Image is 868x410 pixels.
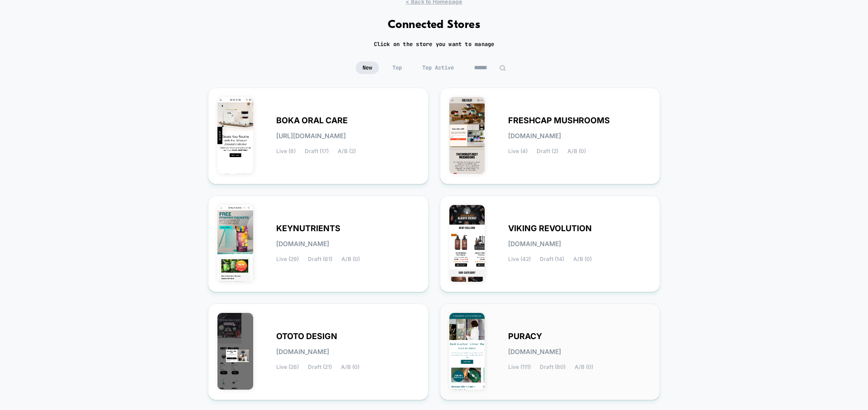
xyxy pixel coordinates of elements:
h1: Connected Stores [388,19,481,32]
span: Draft (17) [305,148,329,154]
span: OTOTO DESIGN [276,333,337,340]
span: Top Active [415,61,461,74]
span: Draft (21) [308,364,332,370]
span: Top [386,61,409,74]
span: [DOMAIN_NAME] [276,241,329,247]
span: A/B (0) [573,256,592,262]
img: PURACY [449,313,485,390]
span: A/B (0) [575,364,593,370]
span: Live (42) [508,256,531,262]
span: Live (26) [276,364,299,370]
img: VIKING_REVOLUTION [449,205,485,282]
span: [DOMAIN_NAME] [508,133,561,139]
span: A/B (0) [567,148,586,154]
h2: Click on the store you want to manage [374,41,495,48]
span: Live (4) [508,148,528,154]
span: [URL][DOMAIN_NAME] [276,133,346,139]
img: BOKA_ORAL_CARE [217,97,253,174]
span: Live (8) [276,148,296,154]
span: Draft (14) [540,256,564,262]
span: Live (29) [276,256,299,262]
span: KEYNUTRIENTS [276,225,340,232]
span: Draft (80) [540,364,566,370]
span: A/B (0) [341,256,360,262]
span: Draft (61) [308,256,332,262]
span: A/B (0) [341,364,359,370]
span: Draft (2) [537,148,558,154]
span: A/B (2) [338,148,356,154]
span: New [356,61,379,74]
span: [DOMAIN_NAME] [508,349,561,355]
span: Live (111) [508,364,531,370]
span: BOKA ORAL CARE [276,117,348,124]
span: VIKING REVOLUTION [508,225,592,232]
span: PURACY [508,333,542,340]
span: FRESHCAP MUSHROOMS [508,117,610,124]
img: OTOTO_DESIGN [217,313,253,390]
img: edit [499,65,506,71]
span: [DOMAIN_NAME] [508,241,561,247]
img: KEYNUTRIENTS [217,205,253,282]
span: [DOMAIN_NAME] [276,349,329,355]
img: FRESHCAP_MUSHROOMS [449,97,485,174]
